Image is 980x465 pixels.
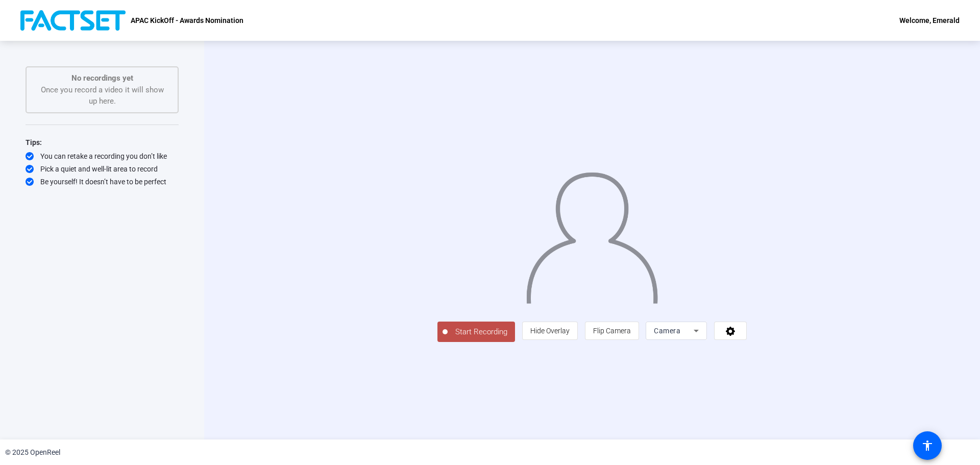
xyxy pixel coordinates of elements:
button: Start Recording [437,322,515,342]
div: Pick a quiet and well-lit area to record [26,164,179,174]
div: Be yourself! It doesn’t have to be perfect [26,177,179,187]
div: Tips: [26,136,179,149]
mat-icon: accessibility [921,439,934,452]
img: overlay [525,164,659,304]
span: Hide Overlay [530,327,570,335]
span: Start Recording [448,326,515,338]
div: You can retake a recording you don’t like [26,151,179,161]
span: Flip Camera [593,327,631,335]
button: Flip Camera [585,322,639,340]
p: No recordings yet [37,72,167,84]
span: Camera [654,327,680,335]
p: APAC KickOff - Awards Nomination [131,14,243,27]
img: OpenReel logo [20,10,126,31]
div: Once you record a video it will show up here. [37,72,167,107]
button: Hide Overlay [522,322,578,340]
div: © 2025 OpenReel [5,447,60,458]
div: Welcome, Emerald [899,14,960,27]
